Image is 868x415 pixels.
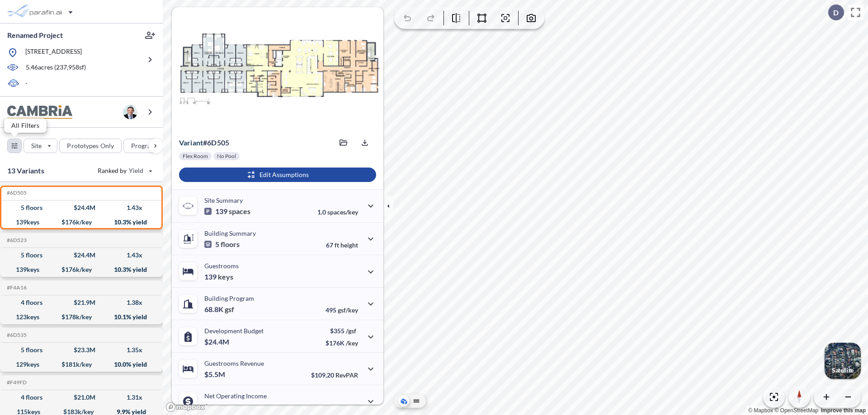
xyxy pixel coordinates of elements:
p: # 6d505 [179,138,229,147]
p: 5.46 acres ( 237,958 sf) [26,63,86,73]
span: gsf/key [338,306,358,314]
h5: Click to copy the code [5,190,27,196]
p: Renamed Project [7,30,63,40]
p: [STREET_ADDRESS] [25,47,82,58]
p: Guestrooms Revenue [204,359,264,367]
p: Edit Assumptions [259,170,309,179]
p: 67 [326,241,358,249]
p: 495 [325,306,358,314]
span: Variant [179,138,203,147]
span: spaces [229,207,250,216]
p: Net Operating Income [204,392,267,400]
button: Ranked by Yield [90,163,158,178]
img: BrandImage [7,105,72,119]
button: Program [123,139,172,153]
p: Site Summary [204,196,243,204]
span: /gsf [346,327,356,335]
p: Guestrooms [204,262,239,270]
a: OpenStreetMap [774,407,818,414]
p: Building Summary [204,229,256,237]
p: $355 [325,327,358,335]
p: All Filters [11,122,39,129]
span: height [340,241,358,249]
p: $2.5M [204,402,226,411]
p: $24.4M [204,337,231,346]
h5: Click to copy the code [5,332,27,338]
img: Switcher Image [825,343,861,379]
p: Satellite [832,367,854,374]
button: Edit Assumptions [179,168,376,182]
h5: Click to copy the code [5,379,27,386]
p: Flex Room [183,153,208,160]
h5: Click to copy the code [5,284,27,291]
p: No Pool [217,153,236,160]
button: Prototypes Only [59,139,122,153]
h5: Click to copy the code [5,237,27,243]
span: gsf [225,305,234,314]
p: 139 [204,272,233,281]
a: Improve this map [821,407,866,414]
p: $5.5M [204,370,226,379]
p: 1.0 [317,208,358,216]
span: spaces/key [327,208,358,216]
span: floors [221,240,240,249]
img: user logo [123,105,137,119]
a: Mapbox homepage [165,402,205,412]
p: 5 [204,240,240,249]
p: Development Budget [204,327,264,335]
p: $176K [325,339,358,347]
button: Switcher ImageSatellite [825,343,861,379]
p: 13 Variants [7,165,44,176]
span: keys [218,272,233,281]
span: RevPAR [335,371,358,379]
p: $109.20 [311,371,358,379]
button: Aerial View [398,396,409,406]
a: Mapbox [748,407,773,414]
p: 68.8K [204,305,234,314]
button: Site Plan [411,396,422,406]
p: D [833,9,839,17]
span: ft [335,241,339,249]
p: 139 [204,207,250,216]
p: Prototypes Only [67,141,114,150]
p: 45.0% [320,404,358,411]
p: Program [131,141,156,150]
span: Yield [129,166,144,175]
span: /key [346,339,358,347]
span: margin [338,404,358,411]
p: Site [31,141,42,150]
p: - [25,79,28,89]
button: Site [24,139,57,153]
p: Building Program [204,294,254,302]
